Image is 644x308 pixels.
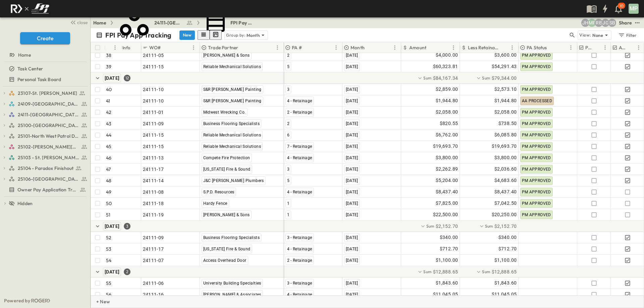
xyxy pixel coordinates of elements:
div: 25103 - St. [PERSON_NAME] Phase 2test [1,152,89,163]
p: 38 [106,52,111,59]
span: [DATE] [346,212,358,217]
span: [DATE] [105,269,119,274]
span: 3 - Retainage [287,235,312,240]
button: Create [20,32,70,44]
p: Month [247,32,260,39]
span: $2,152.70 [436,223,458,230]
span: $7,042.50 [494,199,517,207]
p: 50 [106,200,112,207]
p: 43 [106,120,111,127]
a: 24109-St. Teresa of Calcutta Parish Hall [9,99,88,109]
div: 25106-St. Andrews Parking Lottest [1,174,89,184]
span: [DATE] [346,258,358,263]
span: 24111-10 [143,86,164,93]
span: PM APPROVED [522,212,551,217]
button: Menu [601,44,609,52]
span: [DATE] [346,144,358,149]
span: 4 - Retainage [287,190,312,194]
span: $2,262.89 [436,165,458,173]
span: 24111-15 [143,143,164,150]
button: Sort [366,44,373,51]
span: $2,058.00 [436,108,458,116]
span: 24111-05 [143,52,164,59]
span: $8,437.40 [494,188,517,196]
button: Menu [635,44,643,52]
div: Sterling Barnett (sterling@fpibuilders.com) [608,19,616,27]
span: PM APPROVED [522,144,551,149]
p: Sum [423,268,431,275]
span: $12,888.65 [433,268,458,275]
span: Hidden [17,200,33,207]
span: 7 - Retainage [287,144,312,149]
span: $1,100.00 [494,256,517,264]
span: [DATE] [105,75,119,81]
span: Business Flooring Specialists [203,235,260,240]
span: [DATE] [346,201,358,206]
div: 24111-[GEOGRAPHIC_DATA]test [1,109,89,120]
div: 3 [124,223,130,230]
button: Sort [596,44,603,51]
p: 41 [106,98,110,104]
a: Task Center [1,64,88,73]
span: AA PROCESSED [522,99,552,103]
span: [DATE] [346,235,358,240]
span: [PERSON_NAME] & Sons [203,53,250,58]
span: 5 [287,64,289,69]
span: $1,944.80 [494,97,517,105]
span: $1,843.60 [436,279,458,287]
span: $4,000.00 [436,51,458,59]
nav: breadcrumbs [93,5,257,40]
button: Menu [508,44,516,52]
span: 24111-10 [143,98,164,104]
div: 2 [124,268,130,275]
span: 24111-18 [143,200,164,207]
p: 47 [106,166,111,173]
span: [DATE] [346,167,358,172]
p: 53 [106,246,111,252]
a: Home [1,50,88,60]
span: PM APPROVED [522,110,551,115]
p: FPI Pay App Tracking [105,30,171,40]
span: 24111-15 [143,132,164,138]
span: $7,825.00 [436,199,458,207]
p: Sum [485,223,493,230]
div: Monica Pruteanu (mpruteanu@fpibuilders.com) [588,19,596,27]
span: S&R [PERSON_NAME] Painting [203,99,262,103]
button: Sort [239,44,247,51]
span: 24109-St. Teresa of Calcutta Parish Hall [18,101,79,107]
span: Reliable Mechanical Solutions [203,64,261,69]
span: [PERSON_NAME] & Associates [203,292,261,297]
p: 49 [106,189,111,195]
span: $11,045.05 [492,291,517,298]
span: $8,437.40 [436,188,458,196]
div: table view [198,30,222,40]
span: PM APPROVED [522,133,551,137]
span: 24111-08 [143,189,164,195]
div: 24109-St. Teresa of Calcutta Parish Halltest [1,99,89,109]
div: 23107-St. [PERSON_NAME]test [1,88,89,99]
a: 23107-St. [PERSON_NAME] [9,88,88,98]
p: 42 [106,109,111,116]
button: kanban view [210,30,222,40]
span: 24111-[GEOGRAPHIC_DATA] [154,19,183,26]
button: Menu [567,44,575,52]
span: Owner Pay Application Tracking [17,186,77,193]
span: $2,058.00 [494,108,517,116]
button: Menu [449,44,458,52]
span: 4 - Retainage [287,292,312,297]
span: [DATE] [346,87,358,92]
span: $12,888.65 [492,268,517,275]
a: 25103 - St. [PERSON_NAME] Phase 2 [9,153,88,162]
button: Sort [428,44,435,51]
p: PA Status [527,44,547,51]
p: Group by: [226,32,245,39]
span: Home [18,52,31,58]
span: Task Center [17,65,43,72]
span: $340.00 [440,234,458,241]
span: 5 [287,178,289,183]
span: $54,291.43 [492,63,517,70]
a: 25104 - Paradox Finishout [9,164,88,173]
button: Sort [501,44,508,51]
button: Menu [190,44,198,52]
span: $11,045.05 [433,291,458,298]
